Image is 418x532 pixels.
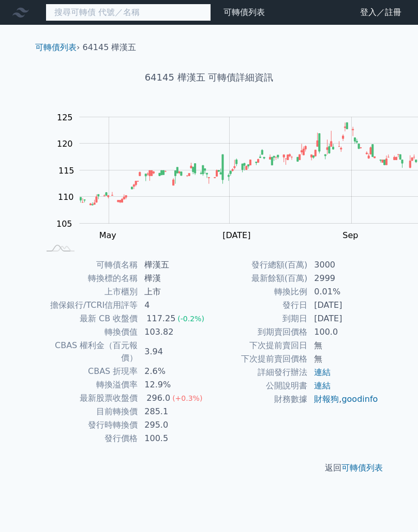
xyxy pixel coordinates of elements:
[138,418,209,432] td: 295.0
[39,325,138,339] td: 轉換價值
[172,394,202,402] span: (+0.3%)
[56,219,72,229] tspan: 105
[209,299,308,312] td: 發行日
[209,352,308,366] td: 下次提前賣回價格
[341,394,378,404] a: goodinfo
[352,4,410,21] a: 登入／註冊
[39,285,138,299] td: 上市櫃別
[308,272,379,285] td: 2999
[314,367,331,377] a: 連結
[308,299,379,312] td: [DATE]
[314,394,339,404] a: 財報狗
[138,365,209,378] td: 2.6%
[57,139,73,149] tspan: 120
[138,378,209,392] td: 12.9%
[209,312,308,325] td: 到期日
[308,352,379,366] td: 無
[35,42,77,52] a: 可轉債列表
[209,258,308,272] td: 發行總額(百萬)
[138,258,209,272] td: 樺漢五
[209,393,308,406] td: 財務數據
[39,392,138,405] td: 最新股票收盤價
[83,41,137,54] li: 64145 樺漢五
[39,299,138,312] td: 擔保銀行/TCRI信用評等
[57,113,73,122] tspan: 125
[99,230,116,240] tspan: May
[308,325,379,339] td: 100.0
[39,365,138,378] td: CBAS 折現率
[308,312,379,325] td: [DATE]
[209,325,308,339] td: 到期賣回價格
[39,258,138,272] td: 可轉債名稱
[177,315,204,323] span: (-0.2%)
[209,285,308,299] td: 轉換比例
[144,392,172,404] div: 296.0
[209,366,308,379] td: 詳細發行辦法
[222,230,250,240] tspan: [DATE]
[39,339,138,365] td: CBAS 權利金（百元報價）
[39,405,138,418] td: 目前轉換價
[27,462,391,474] p: 返回
[138,299,209,312] td: 4
[39,312,138,325] td: 最新 CB 收盤價
[138,285,209,299] td: 上市
[39,418,138,432] td: 發行時轉換價
[341,463,383,473] a: 可轉債列表
[138,432,209,445] td: 100.5
[58,192,74,202] tspan: 110
[308,258,379,272] td: 3000
[138,339,209,365] td: 3.94
[35,41,80,54] li: ›
[39,272,138,285] td: 轉換標的名稱
[308,285,379,299] td: 0.01%
[209,272,308,285] td: 最新餘額(百萬)
[39,378,138,392] td: 轉換溢價率
[27,70,391,85] h1: 64145 樺漢五 可轉債詳細資訊
[308,339,379,352] td: 無
[314,381,331,390] a: 連結
[342,230,358,240] tspan: Sep
[209,339,308,352] td: 下次提前賣回日
[223,7,265,17] a: 可轉債列表
[138,325,209,339] td: 103.82
[46,4,211,21] input: 搜尋可轉債 代號／名稱
[39,432,138,445] td: 發行價格
[138,405,209,418] td: 285.1
[209,379,308,393] td: 公開說明書
[58,166,74,176] tspan: 115
[308,393,379,406] td: ,
[138,272,209,285] td: 樺漢
[144,312,177,325] div: 117.25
